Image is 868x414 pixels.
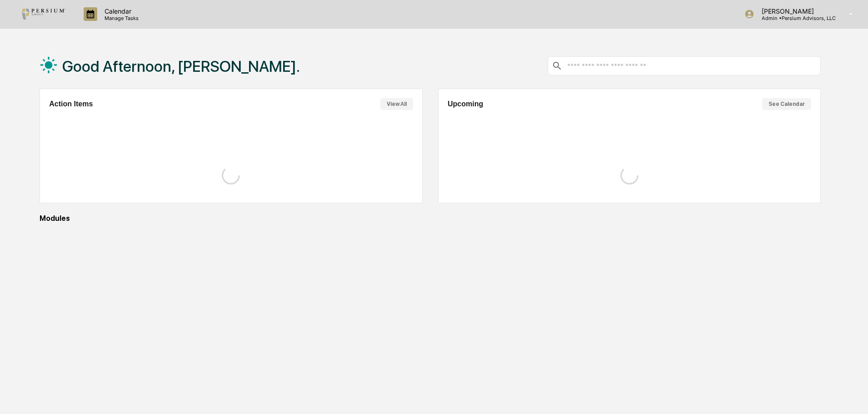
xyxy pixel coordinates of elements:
[754,7,836,15] p: [PERSON_NAME]
[448,100,483,108] h2: Upcoming
[380,98,413,110] button: View All
[762,98,811,110] button: See Calendar
[97,15,143,21] p: Manage Tasks
[40,214,821,223] div: Modules
[62,57,300,75] h1: Good Afternoon, [PERSON_NAME].
[97,7,143,15] p: Calendar
[754,15,836,21] p: Admin • Persium Advisors, LLC
[49,100,93,108] h2: Action Items
[22,9,65,20] img: logo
